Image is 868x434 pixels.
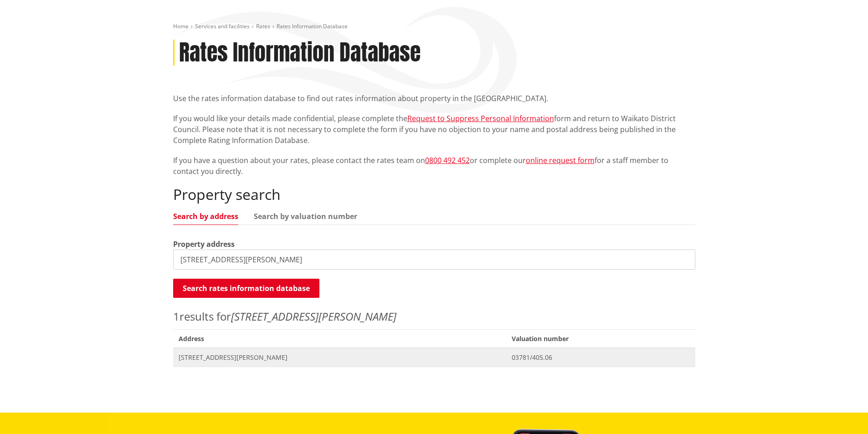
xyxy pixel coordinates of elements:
[173,279,319,298] button: Search rates information database
[254,213,357,220] a: Search by valuation number
[173,23,695,31] nav: breadcrumb
[506,329,695,348] span: Valuation number
[425,155,470,165] a: 0800 492 452
[173,308,695,325] p: results for
[173,155,695,177] p: If you have a question about your rates, please contact the rates team on or complete our for a s...
[512,353,689,362] span: 03781/405.06
[173,348,695,367] a: [STREET_ADDRESS][PERSON_NAME] 03781/405.06
[407,113,554,123] a: Request to Suppress Personal Information
[526,155,595,165] a: online request form
[173,93,695,104] p: Use the rates information database to find out rates information about property in the [GEOGRAPHI...
[173,186,695,203] h2: Property search
[173,250,695,270] input: e.g. Duke Street NGARUAWAHIA
[173,329,507,348] span: Address
[826,396,859,429] iframe: Messenger Launcher
[277,22,348,30] span: Rates Information Database
[179,353,501,362] span: [STREET_ADDRESS][PERSON_NAME]
[173,309,180,324] span: 1
[231,309,396,324] em: [STREET_ADDRESS][PERSON_NAME]
[256,22,270,30] a: Rates
[173,22,189,30] a: Home
[179,40,421,66] h1: Rates Information Database
[173,113,695,146] p: If you would like your details made confidential, please complete the form and return to Waikato ...
[195,22,250,30] a: Services and facilities
[173,239,235,250] label: Property address
[173,213,238,220] a: Search by address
